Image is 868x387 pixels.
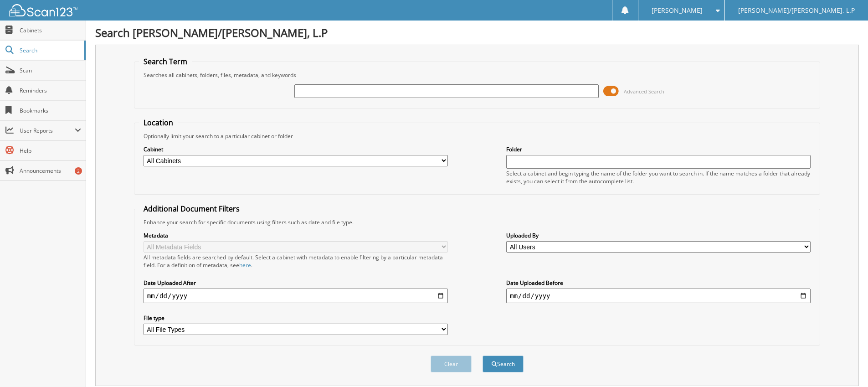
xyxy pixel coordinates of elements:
[144,253,448,269] div: All metadata fields are searched by default. Select a cabinet with metadata to enable filtering b...
[506,170,811,185] div: Select a cabinet and begin typing the name of the folder you want to search in. If the name match...
[20,67,81,74] span: Scan
[139,57,192,67] legend: Search Term
[506,279,811,287] label: Date Uploaded Before
[139,204,244,214] legend: Additional Document Filters
[139,218,815,226] div: Enhance your search for specific documents using filters such as date and file type.
[20,107,81,114] span: Bookmarks
[20,46,80,54] span: Search
[139,132,815,140] div: Optionally limit your search to a particular cabinet or folder
[144,314,448,322] label: File type
[483,356,524,372] button: Search
[9,4,77,16] img: scan123-logo-white.svg
[75,167,82,175] div: 2
[20,147,81,155] span: Help
[624,88,664,95] span: Advanced Search
[20,167,81,175] span: Announcements
[139,118,178,128] legend: Location
[738,8,855,13] span: [PERSON_NAME]/[PERSON_NAME], L.P
[652,8,703,13] span: [PERSON_NAME]
[239,261,251,269] a: here
[506,232,811,239] label: Uploaded By
[144,279,448,287] label: Date Uploaded After
[20,26,81,34] span: Cabinets
[144,145,448,153] label: Cabinet
[20,87,81,94] span: Reminders
[144,232,448,239] label: Metadata
[431,356,472,372] button: Clear
[144,289,448,303] input: start
[139,71,815,79] div: Searches all cabinets, folders, files, metadata, and keywords
[20,127,75,134] span: User Reports
[95,25,859,40] h1: Search [PERSON_NAME]/[PERSON_NAME], L.P
[506,145,811,153] label: Folder
[506,289,811,303] input: end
